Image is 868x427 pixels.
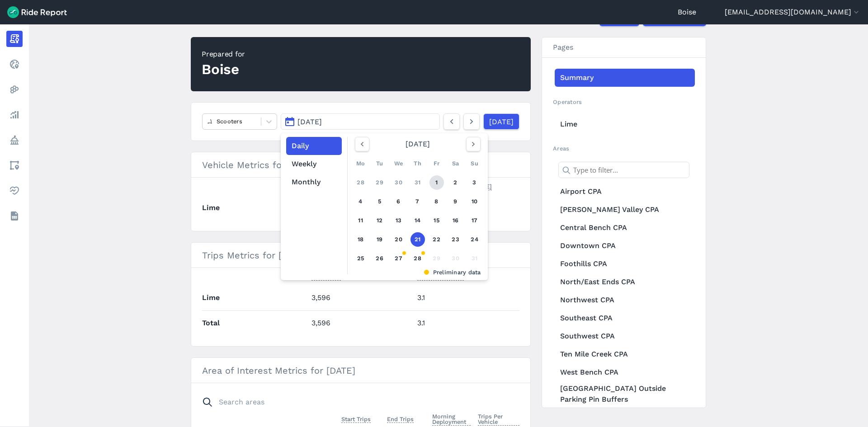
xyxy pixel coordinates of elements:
button: Daily [286,137,342,155]
a: 8 [429,194,444,209]
a: 21 [410,232,425,247]
a: 13 [392,213,406,228]
a: 28 [410,251,425,266]
button: [DATE] [281,113,440,130]
div: 30 [448,251,463,266]
a: Heatmaps [6,81,23,98]
a: 26 [373,251,387,266]
a: Health [6,183,23,199]
a: 18 [354,232,368,247]
a: 15 [429,213,444,228]
a: [PERSON_NAME] Valley CPA [555,201,695,219]
span: End Trips [387,414,414,423]
a: 30 [392,175,406,190]
a: Analyze [6,107,23,123]
a: 12 [373,213,387,228]
span: Trips Per Vehicle [478,411,520,426]
div: Prepared for [202,49,245,60]
a: 10 [467,194,482,209]
td: 3,596 [308,310,414,335]
a: North/East Ends CPA [555,273,695,291]
button: Monthly [286,173,342,191]
a: 16 [448,213,463,228]
a: 14 [410,213,425,228]
h3: Trips Metrics for [DATE] [191,243,530,268]
a: 11 [354,213,368,228]
a: Realtime [6,56,23,72]
a: 22 [429,232,444,247]
div: Th [410,156,425,171]
a: 24 [467,232,482,247]
a: Southeast CPA [555,309,695,327]
div: 31 [467,251,482,266]
h3: Pages [542,38,706,58]
a: 29 [373,175,387,190]
a: Central Bench CPA [555,219,695,237]
td: 3.1 [414,310,519,335]
a: Southwest CPA [555,327,695,345]
button: Start Trips [341,414,371,425]
div: [DATE] [351,137,484,151]
button: [EMAIL_ADDRESS][DOMAIN_NAME] [725,7,861,18]
h2: Operators [553,98,695,106]
a: [GEOGRAPHIC_DATA] Outside Parking Pin Buffers [555,381,695,407]
a: Policy [6,132,23,148]
span: Morning Deployment [432,411,471,426]
div: We [392,156,406,171]
a: Northwest CPA [555,291,695,309]
div: Tu [373,156,387,171]
a: 17 [467,213,482,228]
a: West Bench CPA [555,363,695,381]
th: Lime [202,195,282,220]
a: Summary [555,69,695,87]
div: Fr [429,156,444,171]
a: Areas [6,157,23,174]
div: Su [467,156,482,171]
a: [DATE] [483,113,519,130]
a: Ten Mile Creek CPA [555,345,695,363]
button: End Trips [387,414,414,425]
a: Corral Location - 10 M Buffer [555,407,695,425]
td: 3,596 [308,286,414,310]
div: 29 [429,251,444,266]
a: 7 [410,194,425,209]
a: 6 [392,194,406,209]
a: 2 [448,175,463,190]
a: 9 [448,194,463,209]
th: Lime [202,286,308,310]
a: Airport CPA [555,183,695,201]
a: 27 [392,251,406,266]
a: Foothills CPA [555,255,695,273]
a: 20 [392,232,406,247]
a: 19 [373,232,387,247]
a: 3 [467,175,482,190]
a: Lime [555,115,695,133]
a: Downtown CPA [555,237,695,255]
a: Report [6,31,23,47]
h3: Area of Interest Metrics for [DATE] [191,358,530,383]
th: Total [202,310,308,335]
a: 25 [354,251,368,266]
a: 23 [448,232,463,247]
a: 31 [410,175,425,190]
input: Search areas [197,394,514,410]
h2: Areas [553,144,695,153]
span: Start Trips [341,414,371,423]
a: Datasets [6,208,23,224]
a: 28 [354,175,368,190]
td: 3.1 [414,286,519,310]
a: 1 [429,175,444,190]
a: 5 [373,194,387,209]
div: Boise [202,60,245,80]
span: [DATE] [297,117,322,126]
a: 4 [354,194,368,209]
img: Ride Report [7,6,67,18]
input: Type to filter... [558,162,689,178]
div: Sa [448,156,463,171]
div: Preliminary data [354,268,481,277]
div: Mo [354,156,368,171]
h3: Vehicle Metrics for [DATE] [191,152,530,178]
a: Boise [678,7,696,18]
button: Weekly [286,155,342,173]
